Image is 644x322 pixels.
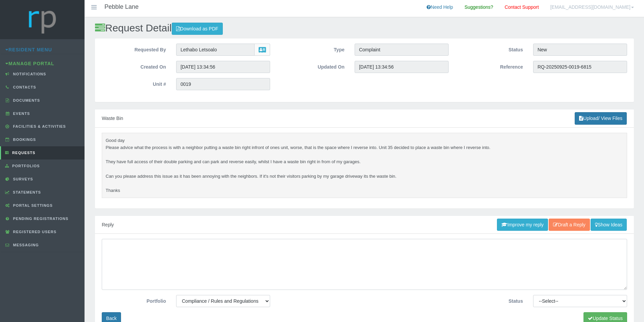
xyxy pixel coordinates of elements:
span: Requests [10,151,35,155]
a: Download as PDF [172,23,223,35]
label: Requested By [97,44,171,54]
button: Show Ideas [591,219,627,231]
a: Manage Portal [5,61,54,66]
h2: Request Detail [95,22,634,35]
span: Bookings [11,138,36,142]
a: Resident Menu [5,47,52,52]
label: Unit # [97,78,171,88]
label: Status [454,44,528,54]
span: Events [11,112,30,116]
span: Notifications [11,72,46,76]
button: Improve my reply [497,219,548,231]
span: Pending Registrations [11,217,69,221]
span: Facilities & Activities [11,124,66,128]
a: Upload/ View Files [575,112,627,125]
label: Updated On [275,61,350,71]
span: Registered Users [11,230,56,234]
label: Status [454,295,528,305]
button: Draft a Reply [549,219,590,231]
span: Surveys [11,177,33,181]
span: Messaging [11,243,39,247]
span: Documents [11,98,40,102]
h4: Pebble Lane [104,4,139,10]
pre: Good day Please advice what the process is with a neighbor putting a waste bin right infront of o... [102,133,627,198]
span: Statements [11,190,41,194]
span: Portfolios [10,164,40,168]
span: Portal Settings [11,203,53,207]
label: Reference [454,61,528,71]
div: Reply [95,216,634,234]
label: Created On [97,61,171,71]
label: Type [275,44,350,54]
div: Waste Bin [95,109,634,128]
span: Contacts [11,85,36,89]
label: Portfolio [97,295,171,305]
